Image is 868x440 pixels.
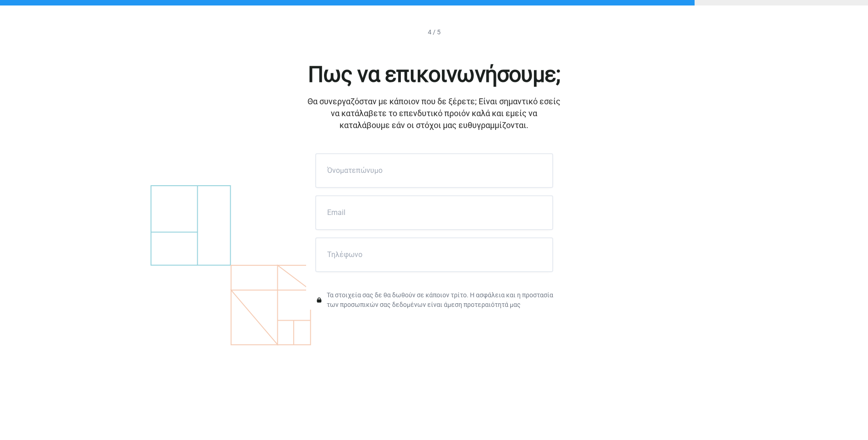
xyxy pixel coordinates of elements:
[428,27,441,37] span: 4 / 5
[315,290,323,310] img: lock.svg
[315,195,553,230] input: Email
[315,153,553,188] input: Όνοματεπώνυμο
[306,96,562,131] p: Θα συνεργαζόσταν με κάποιον που δε ξέρετε; Είναι σημαντικό εσείς να κατάλαβετε το επενδυτικό προι...
[260,63,608,86] h2: Πως να επικοινωνήσουμε;
[315,279,553,310] p: Τα στοιχεία σας δε θα δωθούν σε κάποιον τρίτο. Η ασφάλεια και η προστασία των προσωπικών σας δεδο...
[315,237,553,272] input: Τηλέφωνο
